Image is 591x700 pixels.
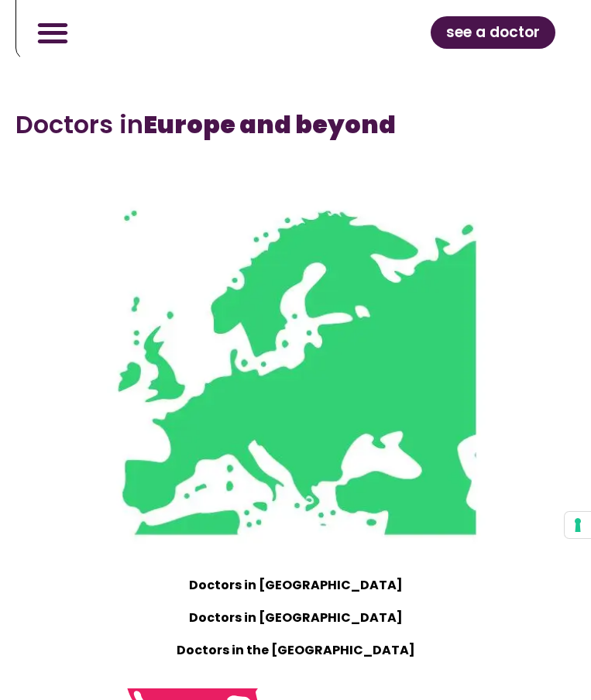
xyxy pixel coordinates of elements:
p: Doctors in the [GEOGRAPHIC_DATA] [23,640,568,661]
h3: Doctors in [15,106,576,143]
span: see a doctor [446,20,540,45]
button: Your consent preferences for tracking technologies [565,512,591,538]
p: Doctors in [GEOGRAPHIC_DATA] [23,575,568,596]
img: Mini map of the countries where Doctorsa is available - Europe, UK and Turkey [99,166,491,558]
div: Menu Toggle [28,8,77,57]
b: Europe and beyond [143,107,396,142]
p: Doctors in [GEOGRAPHIC_DATA] [23,607,568,629]
a: see a doctor [431,16,555,49]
